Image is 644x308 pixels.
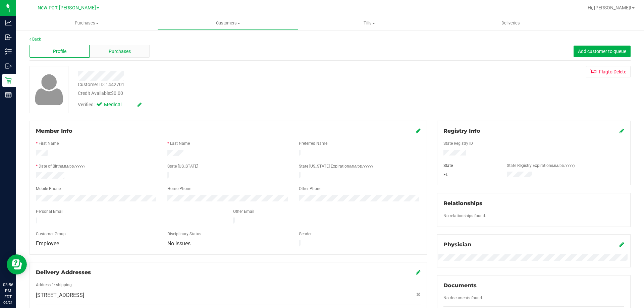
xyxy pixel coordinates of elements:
span: (MM/DD/YYYY) [61,165,85,168]
button: Add customer to queue [574,46,631,57]
label: Last Name [170,140,190,146]
span: Add customer to queue [578,49,626,54]
span: Physician [443,241,471,248]
label: Other Email [233,208,254,214]
span: Medical [104,101,131,109]
label: Preferred Name [299,140,327,146]
span: No Issues [167,240,191,247]
span: Relationships [443,200,482,206]
label: First Name [39,140,59,146]
label: Date of Birth [39,163,85,169]
span: [STREET_ADDRESS] [36,291,84,299]
div: Verified: [78,101,142,109]
a: Tills [299,16,440,30]
inline-svg: Inbound [5,34,12,41]
span: Customers [158,20,298,26]
label: Home Phone [167,186,191,192]
label: State Registry Expiration [507,163,575,169]
div: Credit Available: [78,90,373,97]
label: State [US_STATE] [167,163,198,169]
iframe: Resource center [7,254,27,274]
span: Purchases [109,48,131,55]
span: Member Info [36,128,72,134]
label: Mobile Phone [36,186,61,192]
span: New Port [PERSON_NAME] [38,5,96,11]
button: Flagto Delete [586,66,631,77]
span: Documents [443,282,477,289]
span: Deliveries [492,20,529,26]
a: Deliveries [440,16,581,30]
p: 03:56 PM EDT [3,282,13,300]
a: Purchases [16,16,157,30]
label: State Registry ID [443,140,473,146]
span: (MM/DD/YYYY) [349,165,373,168]
span: Delivery Addresses [36,269,91,275]
span: Purchases [16,20,157,26]
span: Hi, [PERSON_NAME]! [588,5,631,10]
label: Gender [299,231,312,237]
div: State [438,163,502,169]
inline-svg: Outbound [5,63,12,69]
a: Back [30,37,41,42]
label: Customer Group [36,231,66,237]
span: Profile [53,48,66,55]
span: No documents found. [443,296,483,300]
span: Registry Info [443,128,480,134]
span: Employee [36,240,59,247]
inline-svg: Retail [5,77,12,84]
label: No relationships found. [443,213,486,219]
img: user-icon.png [32,72,67,107]
span: Tills [299,20,439,26]
p: 09/21 [3,300,13,305]
label: Other Phone [299,186,321,192]
label: Disciplinary Status [167,231,201,237]
div: FL [438,172,502,178]
a: Customers [157,16,299,30]
span: (MM/DD/YYYY) [551,164,575,168]
label: Personal Email [36,208,63,214]
inline-svg: Inventory [5,48,12,55]
label: State [US_STATE] Expiration [299,163,373,169]
label: Address 1: shipping [36,282,72,288]
inline-svg: Analytics [5,19,12,26]
inline-svg: Reports [5,91,12,98]
span: $0.00 [111,90,123,96]
div: Customer ID: 1442701 [78,81,124,88]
